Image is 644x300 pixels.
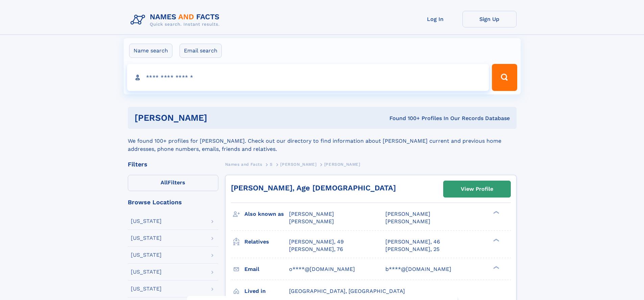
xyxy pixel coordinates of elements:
[128,11,225,29] img: Logo Names and Facts
[461,181,493,197] div: View Profile
[131,286,162,292] div: [US_STATE]
[385,246,439,253] a: [PERSON_NAME], 25
[244,263,289,275] h3: Email
[280,160,316,168] a: [PERSON_NAME]
[492,210,500,215] div: ❯
[462,11,517,27] a: Sign Up
[408,11,462,27] a: Log In
[289,211,334,217] span: [PERSON_NAME]
[280,162,316,167] span: [PERSON_NAME]
[289,218,334,225] span: [PERSON_NAME]
[128,199,218,205] div: Browse Locations
[135,114,299,122] h1: [PERSON_NAME]
[244,285,289,297] h3: Lived in
[131,218,162,224] div: [US_STATE]
[324,162,360,167] span: [PERSON_NAME]
[298,115,510,122] div: Found 100+ Profiles In Our Records Database
[225,160,262,168] a: Names and Facts
[385,238,440,246] a: [PERSON_NAME], 46
[131,235,162,241] div: [US_STATE]
[129,44,172,58] label: Name search
[444,181,510,197] a: View Profile
[128,161,218,167] div: Filters
[180,44,222,58] label: Email search
[270,162,273,167] span: S
[289,288,405,294] span: [GEOGRAPHIC_DATA], [GEOGRAPHIC_DATA]
[131,269,162,275] div: [US_STATE]
[128,129,517,153] div: We found 100+ profiles for [PERSON_NAME]. Check out our directory to find information about [PERS...
[128,175,218,191] label: Filters
[289,238,344,246] a: [PERSON_NAME], 49
[127,64,489,91] input: search input
[244,236,289,248] h3: Relatives
[231,184,396,192] a: [PERSON_NAME], Age [DEMOGRAPHIC_DATA]
[161,179,168,186] span: All
[385,218,430,225] span: [PERSON_NAME]
[244,208,289,220] h3: Also known as
[492,238,500,242] div: ❯
[492,64,517,91] button: Search Button
[492,265,500,270] div: ❯
[270,160,273,168] a: S
[131,252,162,258] div: [US_STATE]
[289,246,343,253] a: [PERSON_NAME], 76
[385,211,430,217] span: [PERSON_NAME]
